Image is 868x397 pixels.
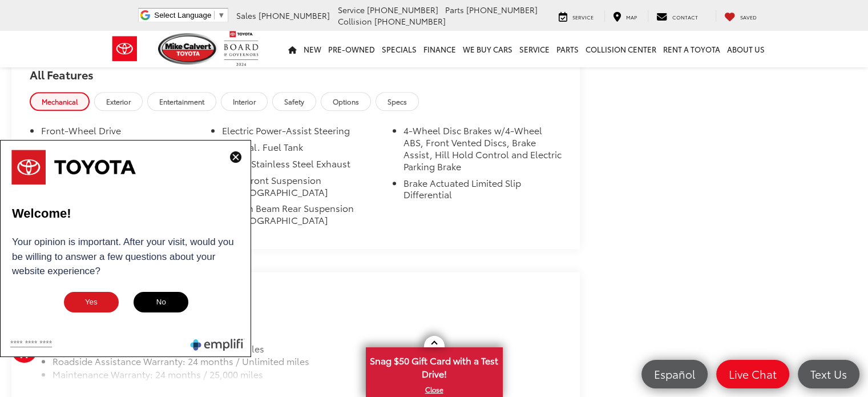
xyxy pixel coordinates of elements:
span: Collision [338,15,372,27]
li: Basic Warranty: 36 months / 36,000 miles [53,316,562,329]
a: Text Us [798,360,859,388]
span: Saved [740,13,757,21]
span: Service [572,13,594,21]
span: Text Us [805,367,853,381]
a: Pre-Owned [325,31,378,67]
span: Snag $50 Gift Card with a Test Drive! [367,348,502,383]
a: WE BUY CARS [459,31,516,67]
a: Specials [378,31,420,67]
span: Service [338,4,365,15]
img: Mike Calvert Toyota [158,33,219,65]
a: Rent a Toyota [660,31,724,67]
a: Service [550,10,602,22]
h2: Warranty [30,290,562,303]
li: 4-Wheel Disc Brakes w/4-Wheel ABS, Front Vented Discs, Brake Assist, Hill Hold Control and Electr... [403,125,562,177]
li: Front-Wheel Drive [41,125,199,141]
span: Select Language [154,11,211,19]
span: [PHONE_NUMBER] [374,15,446,27]
img: Toyota [103,30,146,67]
a: Service [516,31,553,67]
li: Drivetrain Warranty: 60 months / 60,000 miles [53,329,562,342]
span: Live Chat [723,367,782,381]
a: Collision Center [582,31,660,67]
li: Single Stainless Steel Exhaust [222,158,380,174]
span: Contact [672,13,698,21]
a: Español [641,360,708,388]
a: Contact [648,10,706,22]
span: ​ [214,11,215,19]
li: Electric Power-Assist Steering [222,125,380,141]
a: New [300,31,325,67]
span: Safety [284,97,304,106]
span: Options [333,97,359,106]
a: Parts [553,31,582,67]
a: Live Chat [716,360,789,388]
span: Español [648,367,701,381]
span: [PHONE_NUMBER] [367,4,438,15]
span: Map [626,13,637,21]
span: [PHONE_NUMBER] [259,10,330,21]
a: About Us [724,31,768,67]
span: Parts [445,4,464,15]
a: Finance [420,31,459,67]
li: 12.4 Gal. Fuel Tank [222,141,380,158]
h2: All Features [11,50,580,92]
li: Strut Front Suspension w/[GEOGRAPHIC_DATA] [222,174,380,203]
span: Specs [387,97,407,106]
a: My Saved Vehicles [716,10,765,22]
a: Map [604,10,645,22]
span: Sales [236,10,256,21]
span: Entertainment [159,97,204,106]
span: ▼ [217,11,225,19]
a: Home [285,31,300,67]
span: [PHONE_NUMBER] [466,4,538,15]
li: Torsion Beam Rear Suspension w/[GEOGRAPHIC_DATA] [222,202,380,231]
li: Brake Actuated Limited Slip Differential [403,177,562,206]
span: Interior [233,97,256,106]
a: Select Language​ [154,11,225,19]
span: Exterior [106,97,131,106]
